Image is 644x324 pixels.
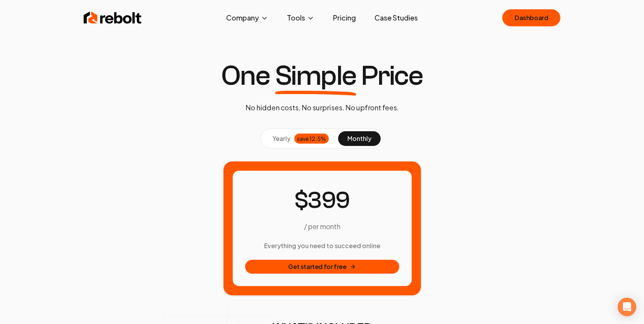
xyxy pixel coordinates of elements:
[502,9,560,26] a: Dashboard
[84,10,142,26] img: Rebolt Logo
[618,298,636,316] div: Open Intercom Messenger
[273,134,290,143] span: yearly
[368,10,424,26] a: Case Studies
[281,10,321,26] button: Tools
[275,62,356,90] span: Simple
[245,260,399,274] button: Get started for free
[245,241,399,250] h3: Everything you need to succeed online
[220,10,275,26] button: Company
[221,62,423,90] h1: One Price
[246,102,399,113] p: No hidden costs. No surprises. No upfront fees.
[338,131,381,146] button: monthly
[347,134,371,142] span: monthly
[304,221,340,232] p: / per month
[294,134,329,144] div: save 12.5%
[327,10,362,26] a: Pricing
[263,131,338,146] button: yearlysave 12.5%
